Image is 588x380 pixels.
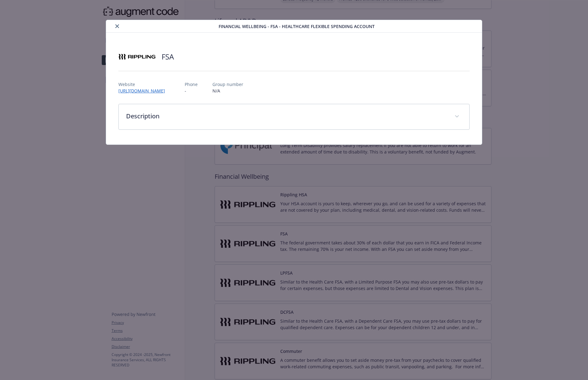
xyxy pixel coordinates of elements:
[118,47,155,66] img: Rippling
[118,88,170,94] a: [URL][DOMAIN_NAME]
[162,51,174,62] h2: FSA
[118,81,170,88] p: Website
[126,112,447,121] p: Description
[59,20,529,145] div: details for plan Financial Wellbeing - FSA - Healthcare Flexible Spending Account
[113,22,121,30] button: close
[219,23,375,30] span: Financial Wellbeing - FSA - Healthcare Flexible Spending Account
[185,88,198,94] p: -
[212,88,243,94] p: N/A
[119,104,469,129] div: Description
[212,81,243,88] p: Group number
[185,81,198,88] p: Phone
